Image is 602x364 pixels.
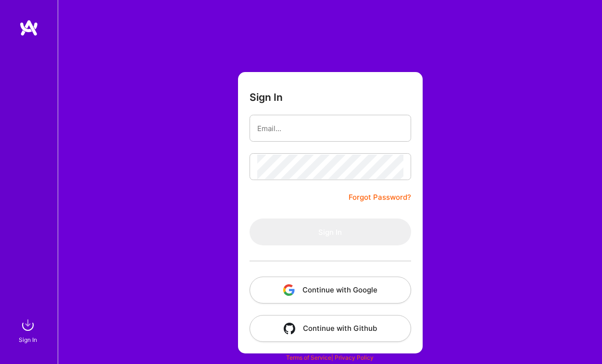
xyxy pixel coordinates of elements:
[250,218,411,245] button: Sign In
[286,354,331,361] a: Terms of Service
[286,354,374,361] span: |
[250,315,411,342] button: Continue with Github
[335,354,374,361] a: Privacy Policy
[283,284,295,296] img: icon
[18,315,38,335] img: sign in
[250,277,411,303] button: Continue with Google
[19,19,38,36] img: logo
[19,335,37,345] div: Sign In
[20,315,38,345] a: sign inSign In
[58,335,602,359] div: © 2025 ATeams Inc., All rights reserved.
[250,91,283,103] h3: Sign In
[284,323,295,334] img: icon
[257,116,403,141] input: Email...
[349,192,411,203] a: Forgot Password?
